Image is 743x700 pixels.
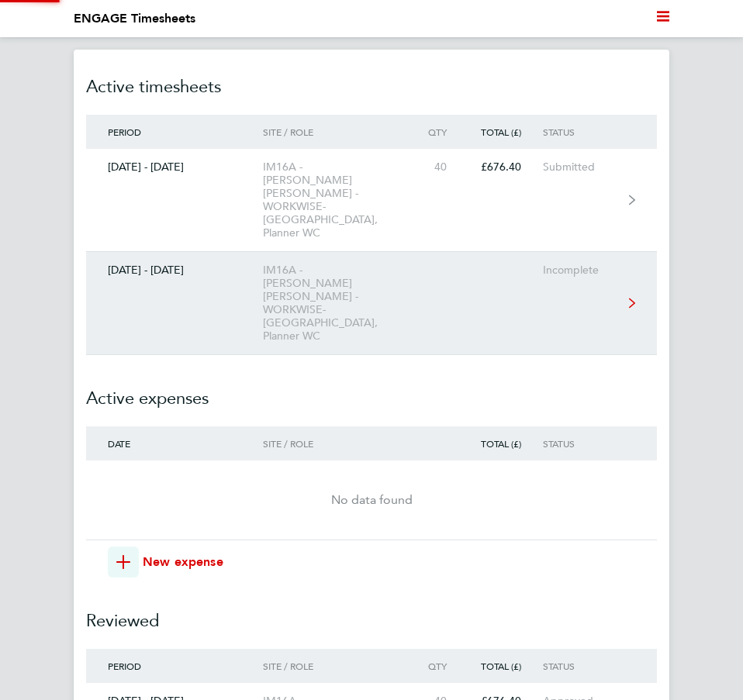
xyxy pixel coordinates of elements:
[543,264,623,277] div: Incomplete
[543,126,623,137] div: Status
[143,553,223,571] span: New expense
[543,660,623,671] div: Status
[108,660,141,672] span: Period
[468,438,543,449] div: Total (£)
[86,438,263,449] div: Date
[86,74,657,115] h2: Active timesheets
[108,547,223,578] button: New expense
[86,578,657,649] h2: Reviewed
[412,160,469,174] div: 40
[468,660,543,671] div: Total (£)
[468,160,543,174] div: £676.40
[86,264,263,277] div: [DATE] - [DATE]
[263,126,411,137] div: Site / Role
[412,126,469,137] div: Qty
[263,660,411,671] div: Site / Role
[412,660,469,671] div: Qty
[86,355,657,426] h2: Active expenses
[543,160,623,174] div: Submitted
[86,491,657,509] div: No data found
[74,9,195,28] li: ENGAGE Timesheets
[86,252,657,355] a: [DATE] - [DATE]IM16A - [PERSON_NAME] [PERSON_NAME] - WORKWISE- [GEOGRAPHIC_DATA], Planner WCIncom...
[468,126,543,137] div: Total (£)
[263,264,411,343] div: IM16A - [PERSON_NAME] [PERSON_NAME] - WORKWISE- [GEOGRAPHIC_DATA], Planner WC
[108,126,141,138] span: Period
[263,438,411,449] div: Site / Role
[263,160,411,240] div: IM16A - [PERSON_NAME] [PERSON_NAME] - WORKWISE- [GEOGRAPHIC_DATA], Planner WC
[86,160,263,174] div: [DATE] - [DATE]
[543,438,623,449] div: Status
[86,149,657,252] a: [DATE] - [DATE]IM16A - [PERSON_NAME] [PERSON_NAME] - WORKWISE- [GEOGRAPHIC_DATA], Planner WC40£67...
